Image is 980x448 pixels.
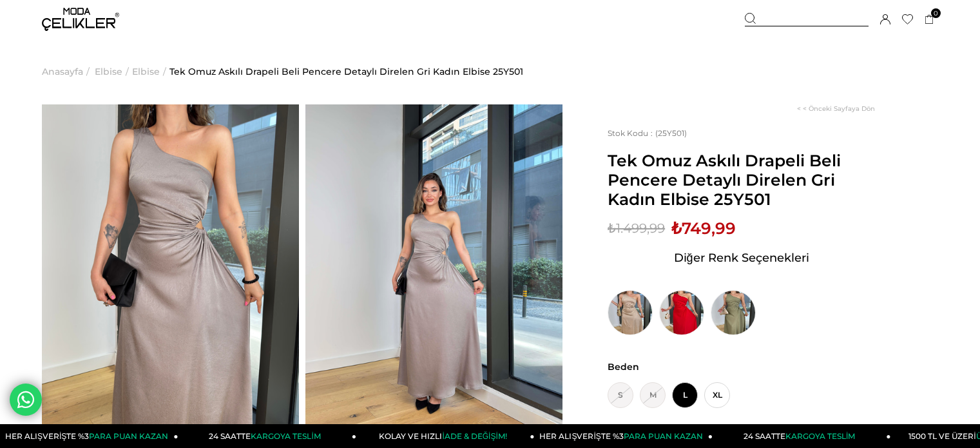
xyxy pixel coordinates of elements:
[608,128,687,138] span: (25Y501)
[624,431,703,441] span: PARA PUAN KAZAN
[797,104,875,113] a: < < Önceki Sayfaya Dön
[608,128,655,138] span: Stok Kodu
[132,39,169,104] li: >
[132,39,160,104] a: Elbise
[42,39,83,104] a: Anasayfa
[42,104,299,447] img: Direlen elbise 25Y501
[442,431,506,441] span: İADE & DEĞİŞİM!
[356,424,535,448] a: KOLAY VE HIZLIİADE & DEĞİŞİM!
[305,104,562,447] img: Direlen elbise 25Y501
[535,424,713,448] a: HER ALIŞVERİŞTE %3PARA PUAN KAZAN
[925,15,934,24] a: 0
[608,219,665,238] span: ₺1.499,99
[251,431,320,441] span: KARGOYA TESLİM
[785,431,855,441] span: KARGOYA TESLİM
[640,382,666,408] span: M
[713,424,891,448] a: 24 SAATTEKARGOYA TESLİM
[178,424,357,448] a: 24 SAATTEKARGOYA TESLİM
[931,8,941,18] span: 0
[608,151,875,209] span: Tek Omuz Askılı Drapeli Beli Pencere Detaylı Direlen Gri Kadın Elbise 25Y501
[42,39,93,104] li: >
[608,382,633,408] span: S
[659,290,704,335] img: Tek Omuz Askılı Drapeli Beli Pencere Detaylı Direlen Kırmızı Kadın Elbise 25Y501
[674,248,809,268] span: Diğer Renk Seçenekleri
[608,290,653,335] img: Tek Omuz Askılı Drapeli Beli Pencere Detaylı Direlen Taş Kadın Elbise 25Y501
[711,290,756,335] img: Tek Omuz Askılı Drapeli Beli Pencere Detaylı Direlen Haki Kadın Elbise 25Y501
[89,431,168,441] span: PARA PUAN KAZAN
[704,382,730,408] span: XL
[608,361,875,373] span: Beden
[169,39,523,104] a: Tek Omuz Askılı Drapeli Beli Pencere Detaylı Direlen Gri Kadın Elbise 25Y501
[671,219,736,238] span: ₺749,99
[672,382,698,408] span: L
[95,39,122,104] a: Elbise
[42,8,119,31] img: logo
[95,39,132,104] li: >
